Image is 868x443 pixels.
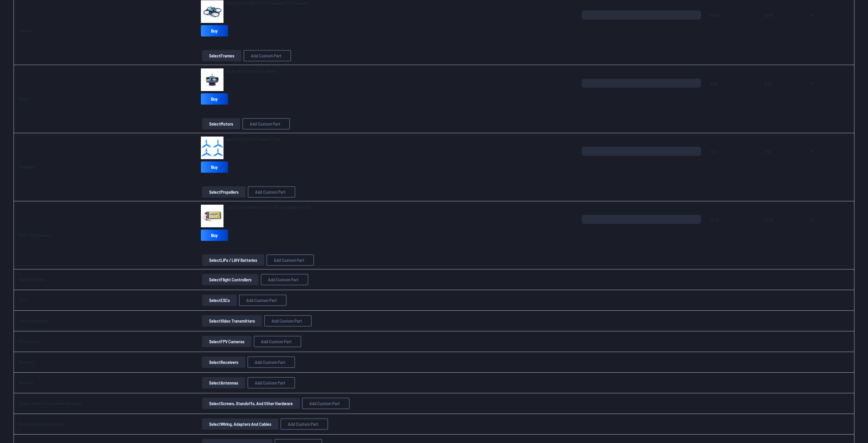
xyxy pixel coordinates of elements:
button: Add Custom Part [242,118,290,129]
img: image [201,205,223,227]
span: Add Custom Part [272,319,302,323]
a: Tattu R-Line 850mAh 4S 14.8V 95C Lipo Battery - XT30 [226,205,311,210]
a: ESCs [18,298,27,302]
span: BetaFPV HQ 3030 Tri-Blade 3" Prop [226,137,281,142]
a: Antennas [18,380,33,385]
a: Receivers [18,360,34,364]
span: 15.99 [764,79,796,106]
span: AxisFlying CineON C35 V2 Cinewhoop 3.5" Frame Kit [226,1,307,5]
span: 3.49 [710,147,756,174]
a: Screws, Standoffs, and Other Hardware [18,401,81,406]
a: Video Transmitters [18,318,49,323]
button: Add Custom Part [281,418,328,430]
a: FPV Cameras [18,339,40,344]
button: Add Custom Part [261,274,308,285]
a: SelectLiPo / LiHV Batteries [201,254,265,266]
button: SelectLiPo / LiHV Batteries [202,254,264,266]
a: SelectVideo Transmitters [201,315,263,327]
button: SelectMotors [202,118,240,129]
span: Add Custom Part [309,401,340,406]
img: image [201,137,223,159]
a: Motors [18,96,29,101]
a: SelectScrews, Standoffs, and Other Hardware [201,398,301,409]
a: Flight Controllers [18,277,46,282]
a: SelectFrames [201,50,242,61]
span: Add Custom Part [261,339,292,344]
button: Add Custom Part [248,356,295,368]
img: image [201,68,223,91]
button: Add Custom Part [254,336,301,347]
a: SelectESCs [201,295,238,306]
button: Add Custom Part [264,315,312,327]
img: image [201,0,223,23]
button: SelectVideo Transmitters [202,315,262,327]
button: SelectFrames [202,50,241,61]
a: Buy [201,93,228,105]
span: 46.99 [764,10,796,38]
span: Add Custom Part [251,53,281,58]
button: SelectAntennas [202,377,245,388]
a: SelectMotors [201,118,241,129]
button: Add Custom Part [248,377,295,388]
span: Add Custom Part [255,190,286,194]
span: Add Custom Part [246,298,277,302]
span: Add Custom Part [255,360,285,364]
span: 20.59 [710,215,756,242]
span: Add Custom Part [288,422,318,426]
button: Add Custom Part [239,295,287,306]
span: 3.49 [764,147,796,174]
span: Add Custom Part [250,122,280,126]
span: 15.99 [710,79,756,106]
a: iFlight XING2 1404 Motor - 4600Kv [226,68,277,74]
button: SelectESCs [202,295,237,306]
a: SelectWiring, Adapters and Cables [201,418,279,430]
a: SelectPropellers [201,186,247,198]
button: Add Custom Part [244,50,291,61]
button: SelectFPV Cameras [202,336,251,347]
a: SelectReceivers [201,356,246,368]
a: AxisFlying CineON C35 V2 Cinewhoop 3.5" Frame Kit [226,0,307,6]
button: SelectPropellers [202,186,246,198]
a: Frames [18,28,31,33]
button: SelectWiring, Adapters and Cables [202,418,278,430]
button: SelectScrews, Standoffs, and Other Hardware [202,398,300,409]
a: LiPo / LiHV Batteries [18,233,51,237]
a: Buy [201,230,228,241]
a: Buy [201,25,228,36]
a: SelectFlight Controllers [201,274,260,285]
span: Add Custom Part [268,277,299,282]
span: 20.59 [764,215,796,242]
span: Add Custom Part [255,381,285,385]
a: Wiring, Adapters and Cables [18,422,63,426]
span: Add Custom Part [274,258,304,262]
button: Add Custom Part [266,254,314,266]
button: Add Custom Part [302,398,350,409]
a: BetaFPV HQ 3030 Tri-Blade 3" Prop [226,137,281,142]
span: 46.99 [710,10,756,38]
button: SelectReceivers [202,356,245,368]
a: Propellers [18,165,35,169]
button: SelectFlight Controllers [202,274,259,285]
a: SelectFPV Cameras [201,336,253,347]
a: SelectAntennas [201,377,246,388]
span: iFlight XING2 1404 Motor - 4600Kv [226,69,277,74]
a: Buy [201,161,228,173]
button: Add Custom Part [248,186,295,198]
